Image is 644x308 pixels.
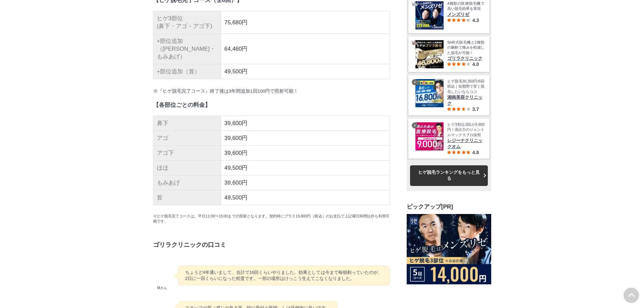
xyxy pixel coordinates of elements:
[153,116,221,131] td: 鼻下
[221,175,389,190] td: 39,600円
[447,1,484,11] span: 4種類の医療脱毛機で高い脱毛効果を実現
[447,94,484,106] span: 湘南美容クリニック
[153,89,299,94] small: ※『ヒゲ脱毛完了コース』終了後は3年間追加1回100円で照射可能！
[415,79,484,112] a: 最安値に挑戦！湘南美容クリニック ヒゲ脱毛30,350円/6回税込｜短期間で安く脱毛したいならココ 湘南美容クリニック 3.7
[221,11,389,34] td: 75,680円
[624,288,639,303] img: PAGE UP
[153,131,221,146] td: アゴ
[472,62,479,67] span: 4.0
[472,150,479,155] span: 4.8
[221,131,389,146] td: 39,600円
[407,214,491,284] img: ヒゲ脱毛はメンズリゼ
[153,34,221,64] td: +部位追加 （[PERSON_NAME]・もみあげ）
[415,79,444,107] img: 最安値に挑戦！湘南美容クリニック
[221,116,389,131] td: 39,600円
[153,241,226,248] span: ゴリラクリニックの口コミ
[410,165,488,186] a: ヒゲ脱毛ランキングをもっと見る
[153,175,221,190] td: もみあげ
[447,40,484,55] span: SHR式脱毛機と2種類の麻酔で痛みを軽減した脱毛が可能！
[153,11,221,34] td: ヒゲ3部位 (鼻下・アゴ・アゴ下)
[415,1,444,29] img: オトコの医療脱毛はメンズリゼ
[415,40,444,68] img: ヒゲのゴリラ脱毛
[153,146,221,161] td: アゴ下
[447,138,484,150] span: レジーナクリニックオム
[153,64,221,79] td: +部位追加（首）
[221,34,389,64] td: 64,460円
[415,40,484,69] a: ヒゲのゴリラ脱毛 SHR式脱毛機と2種類の麻酔で痛みを軽減した脱毛が可能！ ゴリラクリニック 4.0
[447,79,484,94] span: ヒゲ脱毛30,350円/6回税込｜短期間で安く脱毛したいならココ
[153,102,211,108] strong: 【各部位ごとの料金】
[221,190,389,205] td: 49,500円
[185,269,383,282] p: ちょうど4年通いまして、合計で16回くらいやりました。効果としては今まで毎朝剃っていたのが、2日に一回くらいになった程度です。一部の場所はけっこう生えてこなくなりました。
[415,122,484,155] a: レジーナクリニックオム ヒゲ3部位3回が9,900円！高出力のジェントルマックスプロ採用 レジーナクリニックオム 4.8
[221,146,389,161] td: 39,600円
[472,18,479,23] span: 4.3
[447,55,484,62] span: ゴリラクリニック
[447,122,484,138] span: ヒゲ3部位3回が9,900円！高出力のジェントルマックスプロ採用
[415,122,444,150] img: レジーナクリニックオム
[153,190,221,205] td: 首
[407,203,491,211] h3: ピックアップ[PR]
[221,64,389,79] td: 49,500円
[153,161,221,175] td: ほほ
[472,106,479,112] span: 3.7
[415,1,484,30] a: オトコの医療脱毛はメンズリゼ 4種類の医療脱毛機で高い脱毛効果を実現 メンズリゼ 4.3
[447,11,484,18] span: メンズリゼ
[153,214,390,224] p: ※ヒゲ脱毛完了コースは、平日11:00〜15:00までの照射となります。契約時にプラス19,800円（税込）のお支払で上記曜日時間以外も利用可能です。
[221,161,389,175] td: 49,500円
